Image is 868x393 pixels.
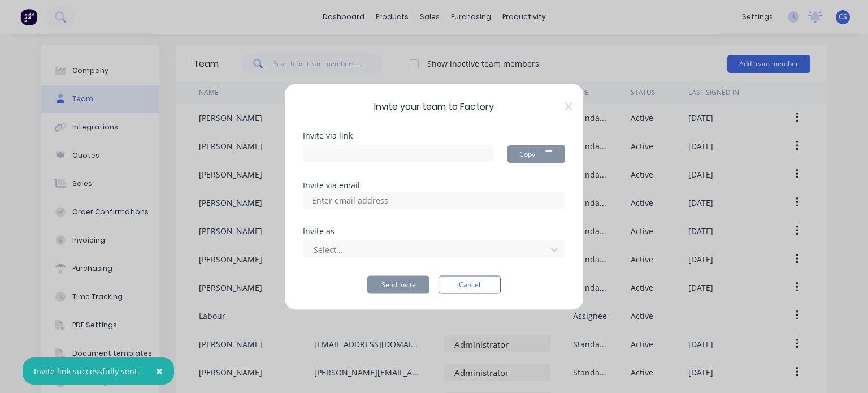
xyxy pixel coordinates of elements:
span: × [156,363,163,379]
div: Invite as [303,227,565,235]
div: Invite link successfully sent. [34,365,140,377]
div: Invite via link [303,131,565,139]
button: Copy [507,145,565,163]
div: Invite via email [303,181,565,189]
button: Cancel [439,275,501,293]
input: Enter email address [306,192,419,209]
button: Send invite [367,275,429,293]
span: Invite your team to Factory [303,100,565,113]
button: Close [145,357,174,385]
